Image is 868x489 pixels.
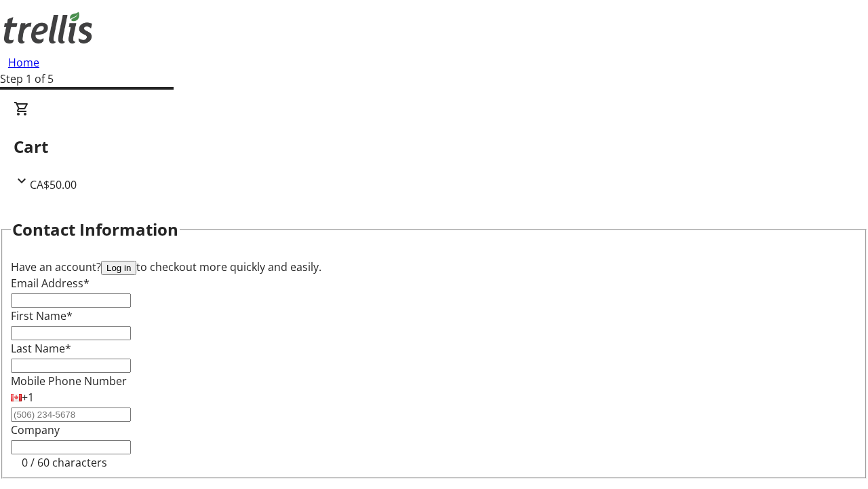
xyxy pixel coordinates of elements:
label: Email Address* [11,276,90,291]
input: (506) 234-5678 [11,407,131,422]
div: CartCA$50.00 [14,101,854,193]
h2: Cart [14,134,854,159]
h2: Contact Information [12,217,178,242]
label: Last Name* [11,341,71,356]
label: Mobile Phone Number [11,374,127,388]
span: CA$50.00 [30,177,77,192]
label: Company [11,422,60,437]
tr-character-limit: 0 / 60 characters [22,455,107,470]
button: Log in [101,261,136,275]
label: First Name* [11,308,73,323]
div: Have an account? to checkout more quickly and easily. [11,259,857,275]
